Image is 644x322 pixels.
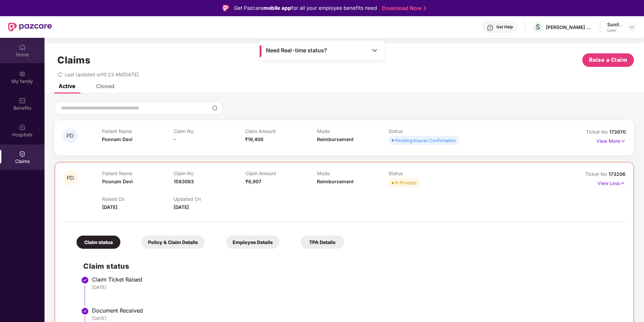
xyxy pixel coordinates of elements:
[585,171,609,177] span: Ticket No
[102,179,133,184] span: Poonam Devi
[19,44,26,51] img: svg+xml;base64,PHN2ZyBpZD0iSG9tZSIgeG1sbnM9Imh0dHA6Ly93d3cudzMub3JnLzIwMDAvc3ZnIiB3aWR0aD0iMjAiIG...
[102,196,174,202] p: Raised On
[65,72,139,77] span: Last Updated on 10:23 AM[DATE]
[19,124,26,131] img: svg+xml;base64,PHN2ZyBpZD0iSG9zcGl0YWxzIiB4bWxucz0iaHR0cDovL3d3dy53My5vcmcvMjAwMC9zdmciIHdpZHRoPS...
[19,97,26,104] img: svg+xml;base64,PHN2ZyBpZD0iQmVuZWZpdHMiIHhtbG5zPSJodHRwOi8vd3d3LnczLm9yZy8yMDAwL3N2ZyIgd2lkdGg9Ij...
[266,47,327,54] span: Need Real-time status?
[245,179,261,184] span: ₹8,907
[174,196,245,202] p: Updated On
[8,23,52,31] img: New Pazcare Logo
[102,170,174,176] p: Patient Name
[382,5,424,12] a: Download Now
[395,179,417,186] div: In Process
[388,128,460,134] p: Status
[609,129,626,135] span: 173970
[234,4,377,12] div: Get Pazcare for all your employee benefits need
[223,5,229,11] img: Logo
[317,128,389,134] p: Mode
[317,136,354,142] span: Reimbursement
[245,128,317,134] p: Claim Amount
[174,128,245,134] p: Claim No
[96,83,114,89] div: Closed
[92,276,619,283] div: Claim Ticket Raised
[174,204,189,210] span: [DATE]
[395,137,456,144] div: Pending Insurer Confirmation
[59,83,75,89] div: Active
[174,136,176,142] span: -
[371,47,378,54] img: Toggle Icon
[67,175,74,181] span: PD
[388,170,460,176] p: Status
[81,276,89,284] img: svg+xml;base64,PHN2ZyBpZD0iU3RlcC1Eb25lLTMyeDMyIiB4bWxucz0iaHR0cDovL3d3dy53My5vcmcvMjAwMC9zdmciIH...
[609,171,625,177] span: 173206
[589,56,627,64] span: Raise a Claim
[582,53,634,67] button: Raise a Claim
[300,236,344,249] div: TPA Details
[586,129,609,135] span: Ticket No
[317,170,388,176] p: Mode
[597,178,625,187] p: View Less
[92,315,619,321] div: [DATE]
[92,307,619,314] div: Document Received
[546,24,593,30] div: [PERSON_NAME] CONSULTANTS P LTD
[57,54,90,66] h1: Claims
[102,204,117,210] span: [DATE]
[487,24,494,31] img: svg+xml;base64,PHN2ZyBpZD0iSGVscC0zMngzMiIgeG1sbnM9Imh0dHA6Ly93d3cudzMub3JnLzIwMDAvc3ZnIiB3aWR0aD...
[81,307,89,315] img: svg+xml;base64,PHN2ZyBpZD0iU3RlcC1Eb25lLTMyeDMyIiB4bWxucz0iaHR0cDovL3d3dy53My5vcmcvMjAwMC9zdmciIH...
[245,136,263,142] span: ₹19,400
[596,136,626,145] p: View More
[77,236,120,249] div: Claim status
[263,5,291,11] strong: mobile app
[212,105,217,111] img: svg+xml;base64,PHN2ZyBpZD0iU2VhcmNoLTMyeDMyIiB4bWxucz0iaHR0cDovL3d3dy53My5vcmcvMjAwMC9zdmciIHdpZH...
[226,236,280,249] div: Employee Details
[607,21,622,28] div: Sunil .
[102,136,133,142] span: Poonam Devi
[620,180,625,187] img: svg+xml;base64,PHN2ZyB4bWxucz0iaHR0cDovL3d3dy53My5vcmcvMjAwMC9zdmciIHdpZHRoPSIxNyIgaGVpZ2h0PSIxNy...
[423,5,426,12] img: Stroke
[620,137,626,145] img: svg+xml;base64,PHN2ZyB4bWxucz0iaHR0cDovL3d3dy53My5vcmcvMjAwMC9zdmciIHdpZHRoPSIxNyIgaGVpZ2h0PSIxNy...
[174,170,245,176] p: Claim No
[19,71,26,77] img: svg+xml;base64,PHN2ZyB3aWR0aD0iMjAiIGhlaWdodD0iMjAiIHZpZXdCb3g9IjAgMCAyMCAyMCIgZmlsbD0ibm9uZSIgeG...
[102,128,174,134] p: Patient Name
[83,261,619,272] h2: Claim status
[245,170,317,176] p: Claim Amount
[174,179,194,184] span: 1583083
[496,24,513,30] div: Get Help
[629,24,635,30] img: svg+xml;base64,PHN2ZyBpZD0iRHJvcGRvd24tMzJ4MzIiIHhtbG5zPSJodHRwOi8vd3d3LnczLm9yZy8yMDAwL3N2ZyIgd2...
[92,284,619,290] div: [DATE]
[141,236,205,249] div: Policy & Claim Details
[66,133,74,139] span: PD
[317,179,354,184] span: Reimbursement
[536,23,540,31] span: S
[58,72,63,77] span: redo
[607,28,622,33] div: User
[19,151,26,157] img: svg+xml;base64,PHN2ZyBpZD0iQ2xhaW0iIHhtbG5zPSJodHRwOi8vd3d3LnczLm9yZy8yMDAwL3N2ZyIgd2lkdGg9IjIwIi...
